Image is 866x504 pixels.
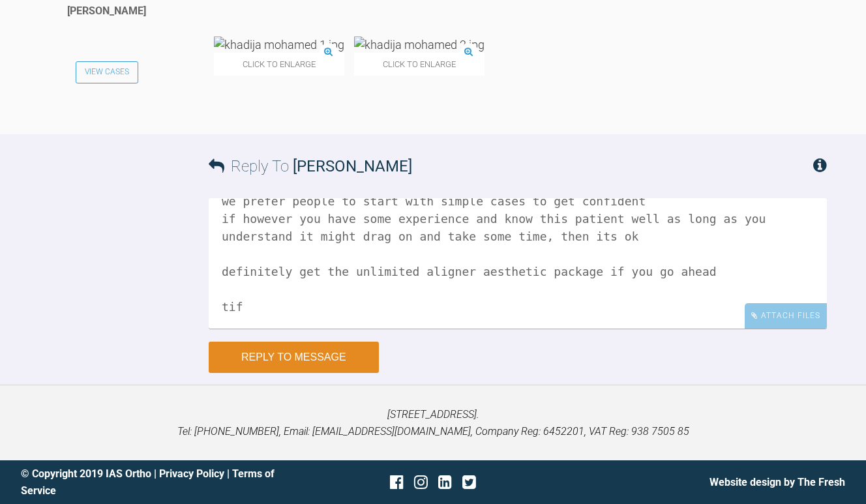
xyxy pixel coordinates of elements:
[159,467,224,480] a: Privacy Policy
[354,37,485,53] img: khadija mohamed 2.jpg
[67,3,146,20] div: [PERSON_NAME]
[21,406,845,439] p: [STREET_ADDRESS]. Tel: [PHONE_NUMBER], Email: [EMAIL_ADDRESS][DOMAIN_NAME], Company Reg: 6452201,...
[76,61,138,83] a: View Cases
[214,53,344,76] span: Click to enlarge
[745,303,827,329] div: Attach Files
[354,53,485,76] span: Click to enlarge
[21,466,295,499] div: © Copyright 2019 IAS Ortho | |
[209,154,412,179] h3: Reply To
[21,467,275,497] a: Terms of Service
[709,476,845,488] a: Website design by The Fresh
[209,198,827,329] textarea: Hi [PERSON_NAME] thanks - that worked hard to see her MMPA angle but thats understandable while t...
[209,342,379,373] button: Reply to Message
[214,37,344,53] img: khadija mohamed 1.jpg
[293,157,412,175] span: [PERSON_NAME]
